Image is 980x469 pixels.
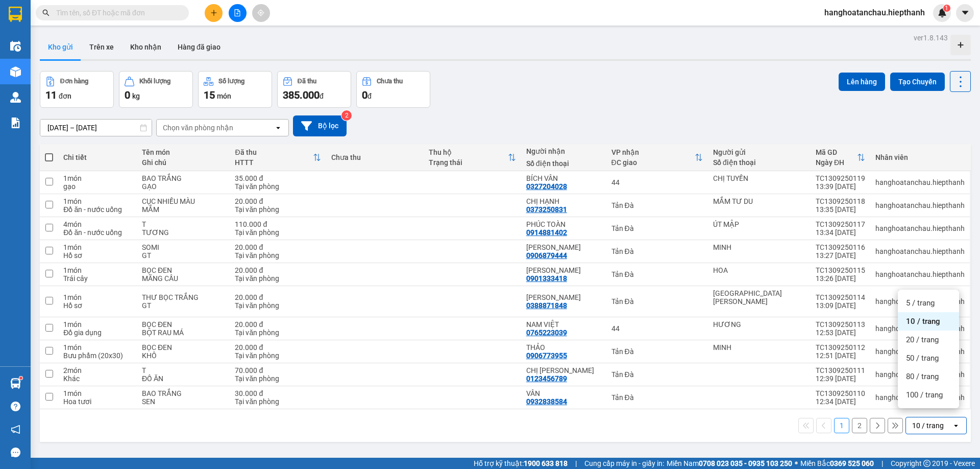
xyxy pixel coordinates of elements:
button: Khối lượng0kg [119,71,193,108]
div: hanghoatanchau.hiepthanh [875,393,965,402]
div: TC1309250111 [816,366,865,374]
span: notification [11,425,20,434]
div: gạo [63,182,132,191]
button: Đơn hàng11đơn [40,71,114,108]
div: GT [142,251,225,260]
div: 1 món [63,343,132,351]
div: Tại văn phòng [235,274,321,283]
div: BÍCH VÂN [526,174,601,182]
div: PHÚC TOÀN [526,220,601,228]
div: T [142,366,225,374]
div: Tại văn phòng [235,351,321,360]
div: 13:39 [DATE] [816,182,865,191]
div: Mã GD [816,148,857,156]
div: Đồ gia dụng [63,329,132,337]
div: 1 món [63,320,132,329]
div: BỌC ĐEN [142,266,225,274]
div: Tại văn phòng [235,205,321,214]
div: 10 / trang [912,420,944,431]
span: đơn [59,92,71,100]
span: 20 / trang [906,335,939,345]
div: 20.000 đ [235,293,321,301]
div: MINH [713,343,805,351]
span: 80 / trang [906,371,939,382]
div: 0765223039 [526,329,567,337]
div: Đồ ăn - nước uống [63,205,132,214]
div: Tản Đà [611,370,703,379]
div: 13:35 [DATE] [816,205,865,214]
div: QUỲNH HƯƠNG [526,266,601,274]
button: aim [252,4,270,22]
div: Đơn hàng [60,78,88,85]
div: CHỊ HẠNH [526,197,601,205]
span: 50 / trang [906,353,939,363]
div: GT [142,301,225,310]
button: Trên xe [81,35,122,59]
div: MẮM TƯ DU [713,197,805,205]
div: MINH [713,243,805,251]
span: 1 [945,5,948,12]
div: 20.000 đ [235,320,321,329]
div: hanghoatanchau.hiepthanh [875,324,965,333]
div: T [142,220,225,228]
div: Tản Đà [611,297,703,306]
button: 2 [852,418,867,433]
div: 0932838584 [526,397,567,406]
div: MẮM [142,205,225,214]
div: 1 món [63,197,132,205]
div: hanghoatanchau.hiepthanh [875,370,965,379]
div: HTTT [235,158,312,167]
div: hanghoatanchau.hiepthanh [875,347,965,356]
button: caret-down [956,4,974,22]
th: Toggle SortBy [424,144,521,171]
div: hanghoatanchau.hiepthanh [875,247,965,255]
div: VÂN [526,389,601,397]
span: 5 / trang [906,298,935,308]
button: Hàng đã giao [169,35,229,59]
img: warehouse-icon [10,41,21,52]
div: BỌC ĐEN [142,320,225,329]
div: 1 món [63,293,132,301]
button: Số lượng15món [198,71,272,108]
span: | [881,458,883,469]
div: 2 món [63,366,132,374]
div: THẢO [526,343,601,351]
div: Tản Đà [611,393,703,402]
div: Tản Đà [611,201,703,209]
div: CỤC NHIỀU MÀU [142,197,225,205]
div: Trạng thái [429,158,508,167]
div: 110.000 đ [235,220,321,228]
div: Tản Đà [611,224,703,232]
span: ⚪️ [795,461,798,465]
span: 15 [204,89,215,101]
sup: 2 [341,110,352,121]
div: CHỊ LÊ [526,366,601,374]
div: Tại văn phòng [235,329,321,337]
div: 1 món [63,389,132,397]
div: GẠO [142,182,225,191]
div: THƯ BỌC TRẮNG [142,293,225,301]
div: Tại văn phòng [235,397,321,406]
span: Miền Nam [667,458,792,469]
div: hanghoatanchau.hiepthanh [875,297,965,306]
span: kg [132,92,140,100]
div: KHÔ [142,351,225,360]
img: warehouse-icon [10,66,21,77]
div: 12:34 [DATE] [816,397,865,406]
div: TC1309250117 [816,220,865,228]
svg: open [952,421,960,430]
span: hanghoatanchau.hiepthanh [816,6,933,19]
div: Nhân viên [875,153,965,161]
span: question-circle [11,402,20,411]
div: Tại văn phòng [235,251,321,260]
div: Chi tiết [63,153,132,161]
div: TC1309250113 [816,320,865,329]
input: Select a date range. [40,120,152,136]
strong: 0369 525 060 [830,459,874,467]
button: Chưa thu0đ [356,71,430,108]
div: 35.000 đ [235,174,321,182]
div: Tại văn phòng [235,301,321,310]
div: Người nhận [526,147,601,155]
div: hanghoatanchau.hiepthanh [875,270,965,278]
img: warehouse-icon [10,378,21,389]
